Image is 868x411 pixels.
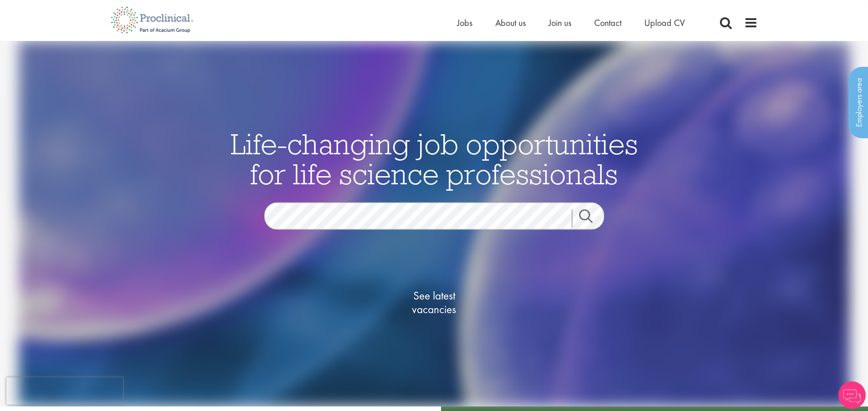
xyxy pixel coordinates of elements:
[572,209,611,227] a: Job search submit button
[389,252,480,352] a: See latestvacancies
[6,377,123,405] iframe: reCAPTCHA
[495,17,526,29] a: About us
[838,381,866,409] img: Chatbot
[549,17,571,29] a: Join us
[644,17,685,29] a: Upload CV
[389,289,480,316] span: See latest vacancies
[18,41,850,406] img: candidate home
[594,17,621,29] a: Contact
[231,125,638,192] span: Life-changing job opportunities for life science professionals
[457,17,473,29] a: Jobs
